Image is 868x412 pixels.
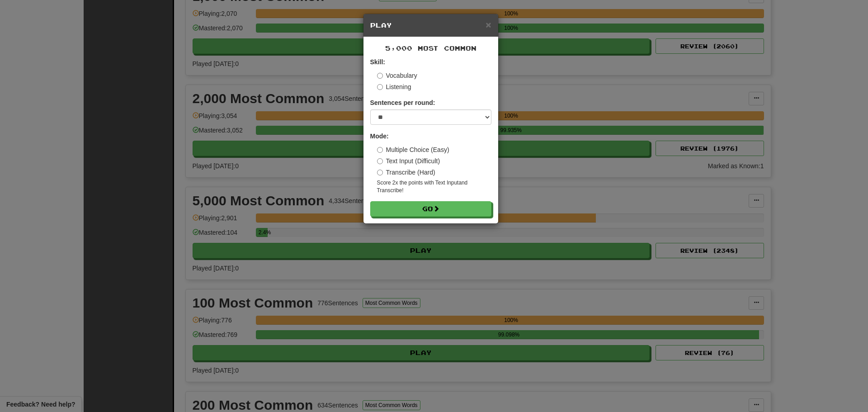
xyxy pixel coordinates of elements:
button: Close [486,20,491,29]
span: × [486,19,491,30]
h5: Play [370,21,491,30]
button: Go [370,201,491,217]
label: Multiple Choice (Easy) [377,145,449,154]
strong: Mode: [370,133,389,140]
label: Transcribe (Hard) [377,168,435,177]
input: Text Input (Difficult) [377,158,383,164]
span: 5,000 Most Common [385,44,476,52]
input: Vocabulary [377,73,383,79]
strong: Skill: [370,58,385,66]
label: Listening [377,82,411,91]
input: Listening [377,84,383,90]
label: Sentences per round: [370,98,435,107]
label: Text Input (Difficult) [377,156,440,166]
label: Vocabulary [377,71,417,80]
small: Score 2x the points with Text Input and Transcribe ! [377,179,491,194]
input: Multiple Choice (Easy) [377,147,383,153]
input: Transcribe (Hard) [377,170,383,175]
